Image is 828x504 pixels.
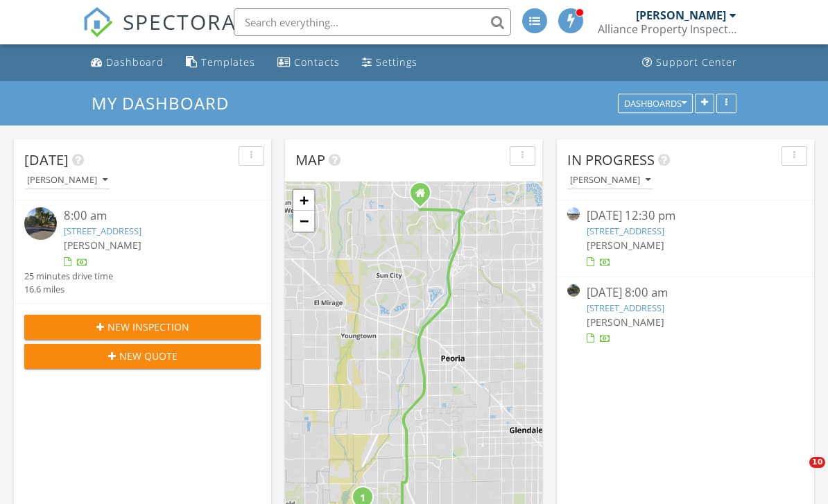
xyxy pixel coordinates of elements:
[234,8,511,36] input: Search everything...
[24,207,57,240] img: streetview
[294,55,340,69] div: Contacts
[295,150,325,169] span: Map
[587,284,784,302] div: [DATE] 8:00 am
[420,193,429,201] div: 9333 W. Pontiac Dr. , Peoria AZ 85382
[587,207,784,225] div: [DATE] 12:30 pm
[123,7,236,36] span: SPECTORA
[637,50,743,76] a: Support Center
[24,344,261,369] button: New Quote
[567,150,655,169] span: In Progress
[201,55,255,69] div: Templates
[360,494,365,503] i: 1
[567,284,580,297] img: streetview
[636,8,726,22] div: [PERSON_NAME]
[272,50,345,76] a: Contacts
[624,98,687,108] div: Dashboards
[24,207,261,296] a: 8:00 am [STREET_ADDRESS] [PERSON_NAME] 25 minutes drive time 16.6 miles
[85,50,169,76] a: Dashboard
[24,283,113,296] div: 16.6 miles
[587,225,664,237] a: [STREET_ADDRESS]
[24,270,113,283] div: 25 minutes drive time
[809,457,825,468] span: 10
[587,315,664,329] span: [PERSON_NAME]
[781,457,814,490] iframe: Intercom live chat
[293,211,314,232] a: Zoom out
[567,207,580,220] img: streetview
[106,55,164,69] div: Dashboard
[598,22,736,36] div: Alliance Property Inspections
[567,284,804,346] a: [DATE] 8:00 am [STREET_ADDRESS] [PERSON_NAME]
[92,92,241,114] a: My Dashboard
[24,315,261,340] button: New Inspection
[64,207,241,225] div: 8:00 am
[107,320,189,334] span: New Inspection
[618,94,693,113] button: Dashboards
[119,349,178,363] span: New Quote
[567,171,653,190] button: [PERSON_NAME]
[587,238,664,252] span: [PERSON_NAME]
[24,150,69,169] span: [DATE]
[24,171,110,190] button: [PERSON_NAME]
[83,7,113,37] img: The Best Home Inspection Software - Spectora
[83,19,236,48] a: SPECTORA
[656,55,737,69] div: Support Center
[180,50,261,76] a: Templates
[567,207,804,269] a: [DATE] 12:30 pm [STREET_ADDRESS] [PERSON_NAME]
[64,225,141,237] a: [STREET_ADDRESS]
[293,190,314,211] a: Zoom in
[27,175,107,185] div: [PERSON_NAME]
[356,50,423,76] a: Settings
[587,302,664,314] a: [STREET_ADDRESS]
[64,238,141,252] span: [PERSON_NAME]
[570,175,650,185] div: [PERSON_NAME]
[376,55,417,69] div: Settings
